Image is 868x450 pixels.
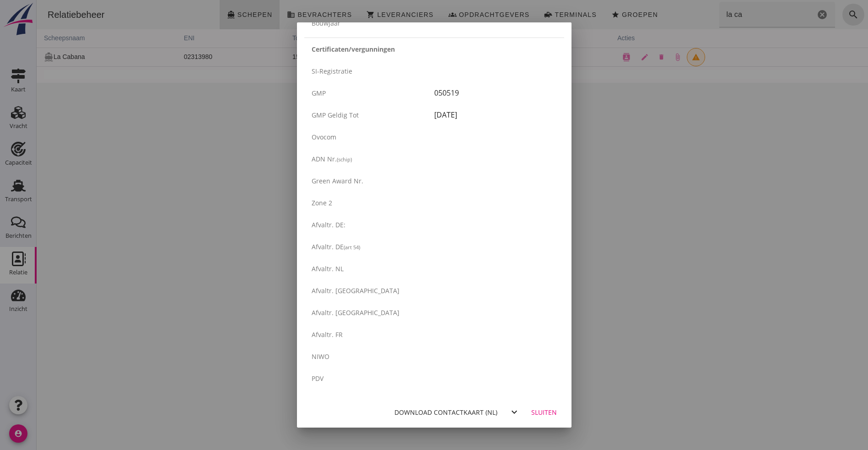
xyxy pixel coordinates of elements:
[330,11,338,19] i: shopping_cart
[312,242,344,251] span: Afvaltr. DE
[422,11,493,18] span: Opdrachtgevers
[321,29,394,48] th: m3
[337,156,352,163] small: (schip)
[312,352,329,361] span: NIWO
[190,11,199,19] i: directions_boat
[780,9,791,20] i: Wis Zoeken...
[585,11,621,18] span: Groepen
[434,109,557,120] div: [DATE]
[507,11,516,19] i: front_loader
[312,155,337,163] span: ADN nr.
[312,264,344,273] span: Afvaltr. NL
[394,29,480,48] th: lengte
[140,48,248,66] td: 02313980
[480,48,573,66] td: 9,06
[480,29,573,48] th: breedte
[509,407,520,418] i: expand_more
[312,19,340,27] span: Bouwjaar
[312,177,363,185] span: Green Award nr.
[312,198,332,207] span: Zone 2
[200,11,236,18] span: Schepen
[248,29,321,48] th: ton
[312,89,326,97] span: GMP
[518,11,560,18] span: Terminals
[391,404,501,420] button: Download contactkaart (nl)
[312,111,359,119] span: GMP geldig tot
[312,67,352,75] span: SI-registratie
[312,286,399,295] span: Afvaltr. [GEOGRAPHIC_DATA]
[524,404,564,420] button: Sluiten
[312,330,343,339] span: Afvaltr. FR
[312,220,345,229] span: Afvaltr. DE:
[250,11,259,19] i: business
[260,11,315,18] span: Bevrachters
[655,53,663,61] i: warning
[312,308,399,317] span: Afvaltr. [GEOGRAPHIC_DATA]
[586,53,594,61] i: contacts
[312,133,336,141] span: Ovocom
[394,407,497,417] div: Download contactkaart (nl)
[321,48,394,66] td: 2150
[7,52,17,62] i: directions_boat
[604,53,612,61] i: edit
[248,48,321,66] td: 1526
[434,87,557,98] div: 050519
[394,48,480,66] td: 85
[621,54,628,60] i: delete
[811,9,822,20] i: search
[575,11,583,19] i: star
[412,11,420,19] i: groups
[4,8,75,21] div: Relatiebeheer
[573,29,831,48] th: acties
[637,53,645,61] i: attach_file
[340,11,397,18] span: Leveranciers
[531,407,557,417] div: Sluiten
[312,44,395,54] strong: Certificaten/vergunningen
[312,374,323,383] span: PDV
[140,29,248,48] th: ENI
[344,244,360,251] small: (art 54)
